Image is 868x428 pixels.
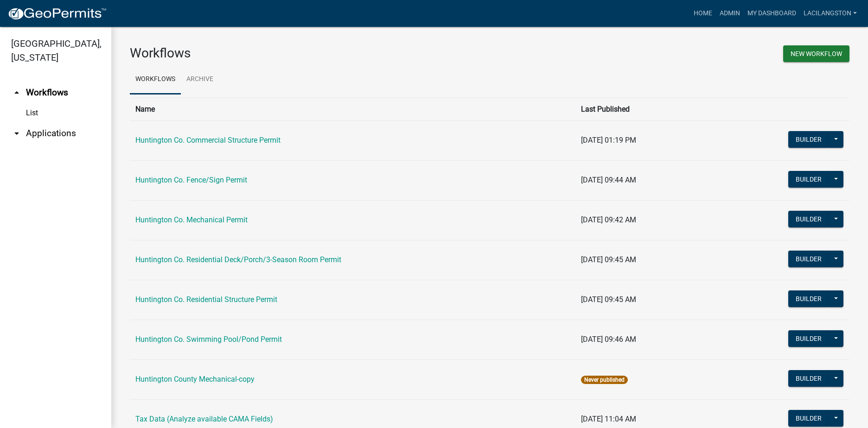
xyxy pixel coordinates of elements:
a: Huntington Co. Residential Deck/Porch/3-Season Room Permit [135,255,341,264]
a: Tax Data (Analyze available CAMA Fields) [135,415,273,423]
span: [DATE] 09:46 AM [581,335,636,344]
th: Last Published [575,98,712,120]
button: Builder [788,131,829,148]
i: arrow_drop_down [11,128,22,139]
a: Home [690,5,716,22]
a: Huntington Co. Swimming Pool/Pond Permit [135,335,282,344]
button: Builder [788,211,829,227]
span: [DATE] 09:45 AM [581,255,636,264]
a: Workflows [130,65,181,94]
button: New Workflow [783,45,849,62]
span: [DATE] 09:42 AM [581,215,636,224]
a: Admin [716,5,744,22]
i: arrow_drop_up [11,87,22,98]
button: Builder [788,370,829,387]
a: LaciLangston [800,5,861,22]
a: Huntington County Mechanical-copy [135,375,255,384]
button: Builder [788,330,829,347]
button: Builder [788,171,829,188]
h3: Workflows [130,45,483,61]
a: Huntington Co. Commercial Structure Permit [135,136,281,145]
a: My Dashboard [744,5,800,22]
button: Builder [788,290,829,307]
a: Huntington Co. Residential Structure Permit [135,295,277,304]
a: Huntington Co. Fence/Sign Permit [135,176,247,184]
span: Never published [581,376,628,384]
a: Archive [181,65,219,94]
th: Name [130,98,575,120]
button: Builder [788,251,829,267]
span: [DATE] 09:45 AM [581,295,636,304]
span: [DATE] 09:44 AM [581,176,636,184]
span: [DATE] 11:04 AM [581,415,636,423]
a: Huntington Co. Mechanical Permit [135,215,248,224]
button: Builder [788,410,829,427]
span: [DATE] 01:19 PM [581,136,636,145]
